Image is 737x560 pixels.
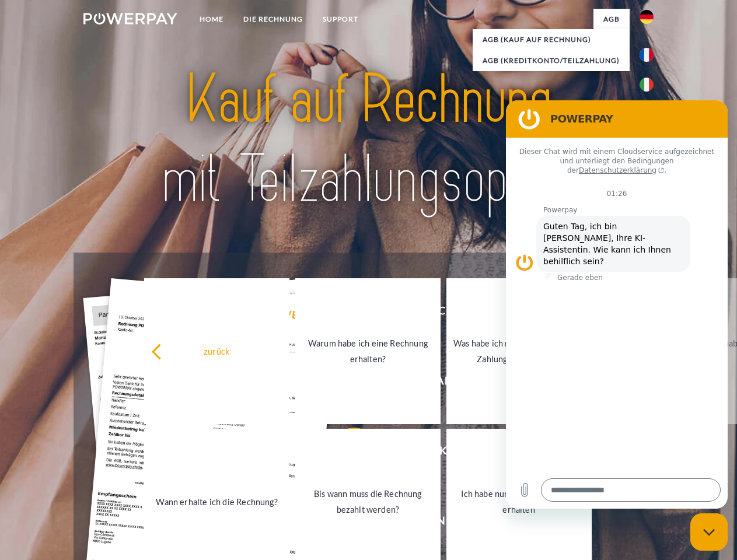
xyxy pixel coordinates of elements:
[473,29,630,50] a: AGB (Kauf auf Rechnung)
[111,56,626,223] img: title-powerpay_de.svg
[151,494,282,509] div: Wann erhalte ich die Rechnung?
[302,486,434,517] div: Bis wann muss die Rechnung bezahlt werden?
[506,100,728,509] iframe: Messaging-Fenster
[593,9,630,30] a: agb
[151,343,282,359] div: zurück
[640,10,654,24] img: de
[302,335,434,367] div: Warum habe ich eine Rechnung erhalten?
[453,486,585,517] div: Ich habe nur eine Teillieferung erhalten
[640,78,654,92] img: it
[233,9,313,30] a: DIE RECHNUNG
[473,50,630,71] a: AGB (Kreditkonto/Teilzahlung)
[313,9,368,30] a: SUPPORT
[446,278,592,424] a: Was habe ich noch offen, ist meine Zahlung eingegangen?
[453,335,585,367] div: Was habe ich noch offen, ist meine Zahlung eingegangen?
[83,13,177,24] img: logo-powerpay-white.svg
[190,9,233,30] a: Home
[640,48,654,62] img: fr
[690,513,728,551] iframe: Schaltfläche zum Öffnen des Messaging-Fensters; Konversation läuft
